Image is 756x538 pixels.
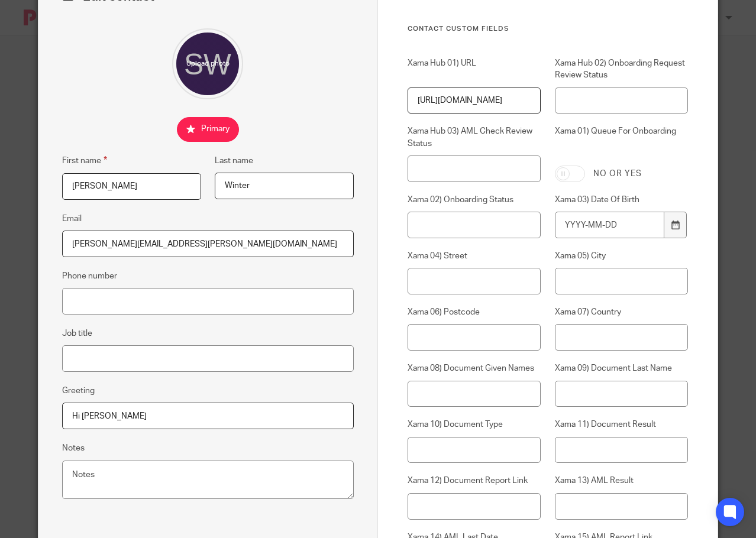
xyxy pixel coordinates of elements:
[62,385,95,397] label: Greeting
[408,362,541,374] label: Xama 08) Document Given Names
[62,213,82,225] label: Email
[215,155,253,167] label: Last name
[555,362,688,374] label: Xama 09) Document Last Name
[62,328,92,339] label: Job title
[408,24,688,34] h3: Contact Custom fields
[408,306,541,318] label: Xama 06) Postcode
[62,442,85,454] label: Notes
[555,194,688,206] label: Xama 03) Date Of Birth
[593,168,642,180] label: No or yes
[408,475,541,487] label: Xama 12) Document Report Link
[555,57,688,82] label: Xama Hub 02) Onboarding Request Review Status
[555,125,688,156] label: Xama 01) Queue For Onboarding
[555,212,664,238] input: YYYY-MM-DD
[62,154,107,167] label: First name
[408,419,541,430] label: Xama 10) Document Type
[62,403,354,429] input: e.g. Dear Mrs. Appleseed or Hi Sam
[408,125,541,150] label: Xama Hub 03) AML Check Review Status
[408,250,541,262] label: Xama 04) Street
[408,57,541,82] label: Xama Hub 01) URL
[555,475,688,487] label: Xama 13) AML Result
[555,306,688,318] label: Xama 07) Country
[408,194,541,206] label: Xama 02) Onboarding Status
[555,250,688,262] label: Xama 05) City
[62,270,117,282] label: Phone number
[555,419,688,430] label: Xama 11) Document Result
